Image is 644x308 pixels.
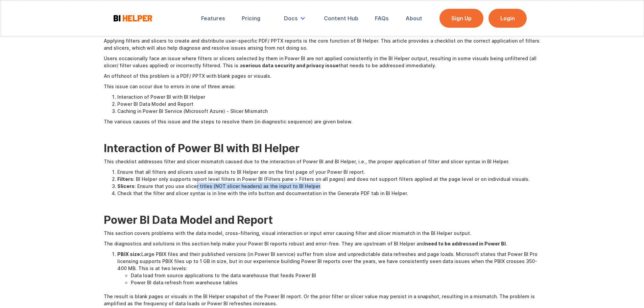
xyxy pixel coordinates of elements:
li: : Ensure that you use slicer titles (NOT slicer headers) as the input to BI Helper. [117,183,541,190]
a: Content Hub [319,11,363,26]
p: Users occasionally face an issue where filters or slicers selected by them in Power BI are not ap... [104,55,541,69]
div: Content Hub [324,15,358,22]
p: ‍ [104,200,541,207]
div: Pricing [242,15,260,22]
li: : BI Helper only supports report level filters in Power BI (Filters pane > Filters on all pages) ... [117,175,541,183]
div: FAQs [375,15,389,22]
a: Pricing [237,11,265,26]
p: This checklist addresses filter and slicer mismatch caused due to the interaction of Power BI and... [104,158,541,165]
li: Power BI Data Model and Report [117,100,541,108]
li: Power BI data refresh from warehouse tables [131,279,541,286]
p: The diagnostics and solutions in this section help make your Power BI reports robust and error-fr... [104,240,541,247]
li: Caching in Power BI Service (Microsoft Azure) - Slicer Mismatch [117,108,541,115]
div: Docs [284,15,298,22]
strong: PBIX size: [117,251,141,257]
li: Data load from source applications to the data warehouse that feeds Power BI [131,272,541,279]
a: Sign Up [439,9,483,28]
a: FAQs [370,11,393,26]
p: Applying filters and slicers to create and distribute user-specific PDF/ PPTX reports is the core... [104,37,541,51]
strong: need to be addressed in Power BI [425,241,506,246]
strong: Interaction of Power BI with BI Helper [104,142,300,155]
li: Large PBIX files and their published versions (in Power BI service) suffer from slow and unpredic... [117,251,541,286]
a: Login [488,9,527,28]
li: Interaction of Power BI with BI Helper [117,93,541,100]
strong: serious data security and privacy issue [242,63,339,68]
a: Features [196,11,230,26]
strong: Power BI Data Model and Report [104,213,273,227]
li: Ensure that all filters and slicers used as inputs to BI Helper are on the first page of your Pow... [117,168,541,175]
a: About [401,11,427,26]
div: About [406,15,422,22]
div: Features [201,15,225,22]
p: This section covers problems with the data model, cross-filtering, visual interaction or input er... [104,230,541,237]
div: Docs [279,11,312,26]
p: This issue can occur due to errors in one of three areas: [104,83,541,90]
strong: Filters [117,176,133,182]
p: The various causes of this issue and the steps to resolve them (in diagnostic sequence) are given... [104,118,541,125]
strong: Slicers [117,183,135,189]
p: ‍ [104,128,541,136]
li: Check that the filter and slicer syntax is in line with the info button and documentation in the ... [117,190,541,197]
p: The result is blank pages or visuals in the BI Helper snapshot of the Power BI report. Or the pri... [104,293,541,307]
p: An offshoot of this problem is a PDF/ PPTX with blank pages or visuals. [104,72,541,79]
